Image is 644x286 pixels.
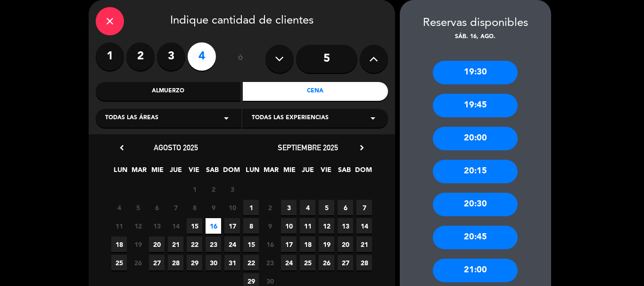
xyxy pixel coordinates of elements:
span: 24 [224,237,240,252]
div: 20:45 [433,226,518,249]
span: 28 [356,255,372,270]
span: MIE [149,164,165,180]
span: Todas las áreas [105,114,158,123]
span: SAB [337,164,352,180]
i: arrow_drop_down [367,113,379,124]
div: Reservas disponibles [400,14,551,33]
span: 11 [300,218,315,234]
span: 7 [356,200,372,215]
span: 6 [338,200,353,215]
span: 1 [187,181,202,197]
span: SAB [205,164,220,180]
span: 8 [243,218,259,234]
span: LUN [113,164,128,180]
span: MAR [263,164,279,180]
div: Almuerzo [96,82,241,101]
span: 25 [111,255,127,270]
span: 14 [168,218,183,234]
span: 13 [149,218,165,234]
div: Cena [243,82,388,101]
span: 5 [130,200,146,215]
span: 19 [319,237,334,252]
span: JUE [300,164,315,180]
span: 9 [206,200,221,215]
span: 15 [243,237,259,252]
span: 26 [319,255,334,270]
span: agosto 2025 [154,143,198,152]
i: chevron_left [117,143,127,153]
span: 3 [281,200,297,215]
span: VIE [318,164,334,180]
span: 4 [300,200,315,215]
span: 9 [262,218,278,234]
span: 11 [111,218,127,234]
span: 18 [300,237,315,252]
span: 22 [243,255,259,270]
span: 19 [130,237,146,252]
span: 21 [356,237,372,252]
span: 31 [224,255,240,270]
span: 30 [206,255,221,270]
label: 2 [126,42,155,71]
span: 23 [262,255,278,270]
span: 21 [168,237,183,252]
div: 20:00 [433,127,518,150]
span: 3 [224,181,240,197]
span: 25 [300,255,315,270]
span: 15 [187,218,202,234]
i: close [104,16,116,27]
span: LUN [245,164,260,180]
span: 17 [281,237,297,252]
span: 8 [187,200,202,215]
span: 2 [206,181,221,197]
span: MIE [281,164,297,180]
span: septiembre 2025 [278,143,338,152]
span: 14 [356,218,372,234]
span: 18 [111,237,127,252]
div: Indique cantidad de clientes [96,7,388,35]
span: DOM [355,164,371,180]
i: arrow_drop_down [221,113,232,124]
span: 16 [262,237,278,252]
label: 4 [188,42,216,71]
div: sáb. 16, ago. [400,33,551,42]
div: 20:15 [433,160,518,183]
span: VIE [186,164,202,180]
div: ó [225,42,256,75]
span: Todas las experiencias [252,114,329,123]
span: 16 [206,218,221,234]
label: 1 [96,42,124,71]
span: 6 [149,200,165,215]
span: 12 [319,218,334,234]
span: DOM [223,164,239,180]
div: 20:30 [433,193,518,216]
div: 19:45 [433,94,518,117]
label: 3 [157,42,185,71]
span: 7 [168,200,183,215]
span: 29 [187,255,202,270]
span: 10 [224,200,240,215]
div: 19:30 [433,61,518,84]
span: 23 [206,237,221,252]
span: 5 [319,200,334,215]
span: 10 [281,218,297,234]
span: MAR [131,164,147,180]
span: 20 [149,237,165,252]
i: chevron_right [357,143,367,153]
span: 20 [338,237,353,252]
span: 17 [224,218,240,234]
span: 22 [187,237,202,252]
span: JUE [168,164,183,180]
span: 26 [130,255,146,270]
span: 13 [338,218,353,234]
span: 1 [243,200,259,215]
span: 24 [281,255,297,270]
span: 28 [168,255,183,270]
div: 21:00 [433,259,518,282]
span: 4 [111,200,127,215]
span: 2 [262,200,278,215]
span: 27 [338,255,353,270]
span: 27 [149,255,165,270]
span: 12 [130,218,146,234]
